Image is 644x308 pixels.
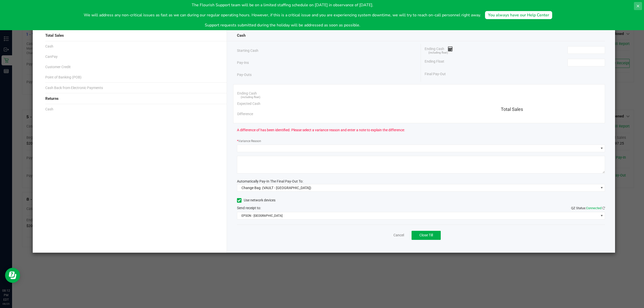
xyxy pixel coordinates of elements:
div: You always have our Help Center [488,12,549,18]
span: Ending Cash [237,91,257,96]
span: Pay-Ins [237,60,249,65]
p: We will address any non-critical issues as fast as we can during our regular operating hours. How... [84,12,481,18]
span: Pay-Outs [237,72,252,77]
span: Cash Back from Electronic Payments [45,85,103,91]
span: Total Sales [45,33,64,38]
span: CanPay [45,54,58,59]
span: EPSON - [GEOGRAPHIC_DATA] [237,212,599,219]
span: Expected Cash [237,101,260,106]
span: (VAULT - [GEOGRAPHIC_DATA]) [262,186,311,190]
span: (including float) [428,51,448,55]
span: Change Bag [242,186,261,190]
label: Use network devices [237,198,275,203]
span: Ending Cash [425,46,453,54]
span: Ending Float [425,59,444,66]
p: Support requests submitted during the holiday will be addressed as soon as possible. [84,22,481,28]
span: Customer Credit [45,64,71,70]
button: Close Till [412,231,441,240]
span: Connected [586,206,601,210]
span: Automatically Pay-In The Final Pay-Out To: [237,179,303,183]
span: Difference [237,111,253,117]
span: Total Sales [501,107,523,112]
span: QZ Status: [571,206,605,210]
span: Cash [45,107,53,112]
p: The Flourish Support team will be on a limited staffing schedule on [DATE] in observance of [DATE]. [84,2,481,8]
a: Cancel [393,233,404,238]
span: (including float) [241,95,260,100]
span: Send receipt to: [237,206,261,210]
span: Point of Banking (POB) [45,75,82,80]
span: Final Pay-Out [425,71,446,77]
div: Returns [45,93,217,104]
span: Cash [45,44,53,49]
span: A difference of has been identified. Please select a variance reason and enter a note to explain ... [237,127,405,133]
span: Starting Cash [237,48,258,53]
span: Cash [237,33,246,38]
label: Variance Reason [237,139,261,143]
iframe: Resource center [5,268,20,283]
span: Close Till [419,233,433,237]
